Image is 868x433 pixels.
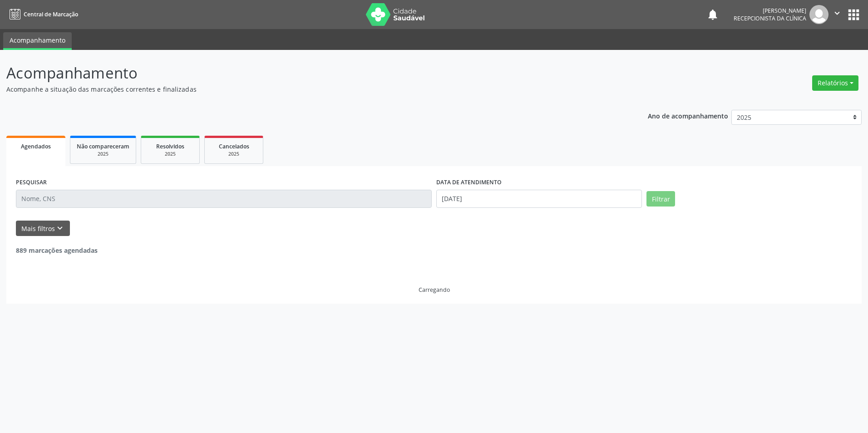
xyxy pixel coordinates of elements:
p: Acompanhe a situação das marcações correntes e finalizadas [6,84,605,94]
span: Resolvidos [156,143,184,150]
span: Cancelados [219,143,249,150]
button: Filtrar [646,191,675,207]
button: apps [846,7,862,23]
div: 2025 [148,151,193,157]
button: Relatórios [812,75,858,91]
strong: 889 marcações agendadas [16,246,98,255]
button: notifications [706,8,719,21]
span: Recepcionista da clínica [734,15,806,22]
span: Central de Marcação [24,10,78,18]
div: 2025 [211,151,256,157]
i: keyboard_arrow_down [55,223,65,233]
span: Não compareceram [77,143,129,150]
i:  [832,8,842,18]
p: Acompanhamento [6,62,605,84]
input: Selecione um intervalo [436,190,642,208]
input: Nome, CNS [16,190,432,208]
p: Ano de acompanhamento [648,110,728,121]
span: Agendados [21,143,51,150]
button:  [829,5,846,24]
a: Central de Marcação [6,7,78,22]
button: Mais filtroskeyboard_arrow_down [16,221,70,236]
a: Acompanhamento [3,32,72,50]
div: 2025 [77,151,129,157]
label: PESQUISAR [16,176,47,190]
div: [PERSON_NAME] [734,7,806,15]
div: Carregando [419,286,450,294]
label: DATA DE ATENDIMENTO [436,176,502,190]
img: img [809,5,829,24]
